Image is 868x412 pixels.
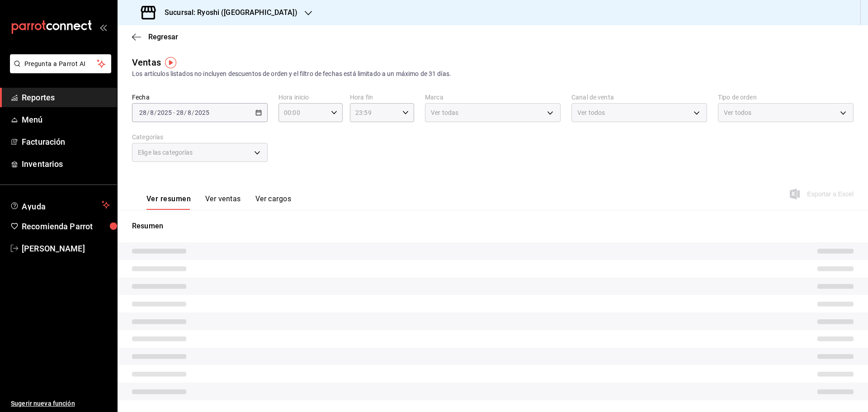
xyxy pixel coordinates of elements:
label: Fecha [132,94,268,100]
span: Facturación [22,136,110,148]
span: [PERSON_NAME] [22,242,110,255]
input: -- [187,109,192,116]
label: Categorías [132,134,268,140]
span: Regresar [148,33,178,41]
p: Resumen [132,221,854,232]
span: / [184,109,187,116]
span: / [154,109,157,116]
img: Tooltip marker [165,57,176,68]
span: Elige las categorías [138,148,193,157]
label: Hora inicio [278,94,343,100]
input: ---- [157,109,172,116]
div: Ventas [132,56,161,69]
button: Ver resumen [146,194,191,210]
a: Pregunta a Parrot AI [6,66,111,75]
button: open_drawer_menu [99,24,107,31]
input: -- [150,109,154,116]
label: Canal de venta [571,94,707,100]
h3: Sucursal: Ryoshi ([GEOGRAPHIC_DATA]) [157,7,297,18]
span: Reportes [22,91,110,104]
label: Marca [425,94,561,100]
span: Pregunta a Parrot AI [24,59,97,69]
span: Ver todos [724,108,751,117]
span: Inventarios [22,158,110,170]
label: Tipo de orden [718,94,854,100]
div: Los artículos listados no incluyen descuentos de orden y el filtro de fechas está limitado a un m... [132,69,854,79]
button: Ver ventas [205,194,241,210]
span: Sugerir nueva función [11,399,110,408]
input: -- [139,109,147,116]
label: Hora fin [350,94,414,100]
input: -- [176,109,184,116]
button: Regresar [132,33,178,41]
span: Ver todos [577,108,605,117]
span: Ver todas [431,108,458,117]
button: Ver cargos [255,194,292,210]
span: / [147,109,150,116]
button: Pregunta a Parrot AI [10,54,111,73]
span: Recomienda Parrot [22,220,110,232]
div: navigation tabs [146,194,291,210]
span: Ayuda [22,199,98,210]
span: Menú [22,114,110,126]
input: ---- [194,109,210,116]
span: - [173,109,175,116]
span: / [192,109,194,116]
